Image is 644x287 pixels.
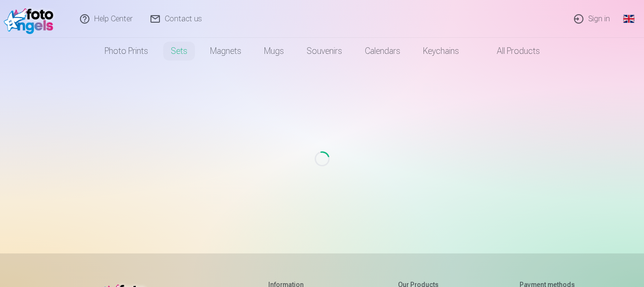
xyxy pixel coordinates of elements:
a: Mugs [253,38,295,64]
img: /fa1 [4,4,58,34]
a: Souvenirs [295,38,353,64]
a: All products [470,38,551,64]
a: Photo prints [93,38,159,64]
a: Magnets [199,38,253,64]
a: Keychains [412,38,470,64]
a: Sets [159,38,199,64]
a: Calendars [353,38,412,64]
